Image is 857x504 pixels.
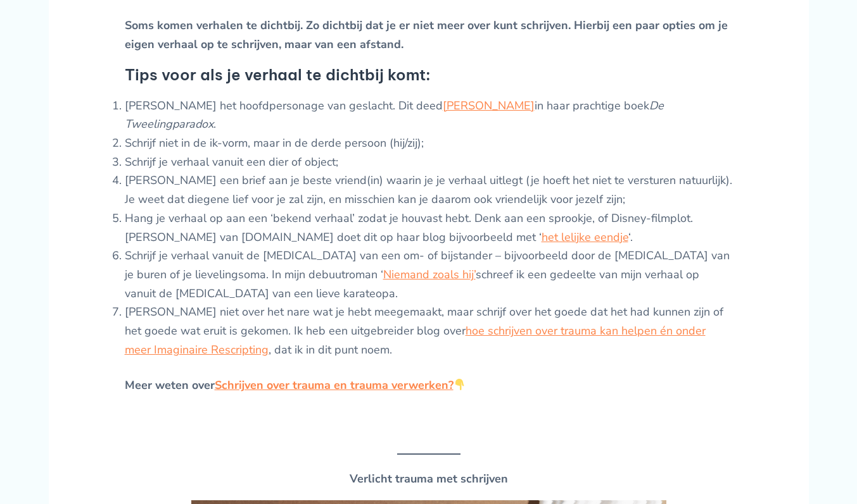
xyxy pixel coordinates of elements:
[125,323,706,357] a: hoe schrijven over trauma kan helpen én onder meer Imaginaire Rescripting
[454,379,466,390] img: 👇
[443,98,535,113] a: [PERSON_NAME]
[350,471,508,486] strong: Verlicht trauma met schrijven
[125,97,733,134] li: [PERSON_NAME] het hoofdpersonage van geslacht. Dit deed in haar prachtige boek .
[125,378,467,393] strong: Meer weten over
[125,209,733,247] li: Hang je verhaal op aan een ‘bekend verhaal’ zodat je houvast hebt. Denk aan een sprookje, of Disn...
[383,267,476,282] a: Niemand zoals hij’
[215,378,454,393] a: Schrijven over trauma en trauma verwerken?
[125,171,733,209] li: [PERSON_NAME] een brief aan je beste vriend(in) waarin je je verhaal uitlegt (je hoeft het niet t...
[542,230,628,245] a: het lelijke eendje
[125,134,733,153] li: Schrijf niet in de ik-vorm, maar in de derde persoon (hij/zij);
[125,18,728,52] strong: Soms komen verhalen te dichtbij. Zo dichtbij dat je er niet meer over kunt schrijven. Hierbij een...
[125,66,733,84] h4: Tips voor als je verhaal te dichtbij komt:
[125,303,733,359] li: [PERSON_NAME] niet over het nare wat je hebt meegemaakt, maar schrijf over het goede dat het had ...
[125,98,664,132] em: De Tweelingparadox
[125,153,733,172] li: Schrijf je verhaal vanuit een dier of object;
[125,247,733,303] li: Schrijf je verhaal vanuit de [MEDICAL_DATA] van een om- of bijstander – bijvoorbeeld door de [MED...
